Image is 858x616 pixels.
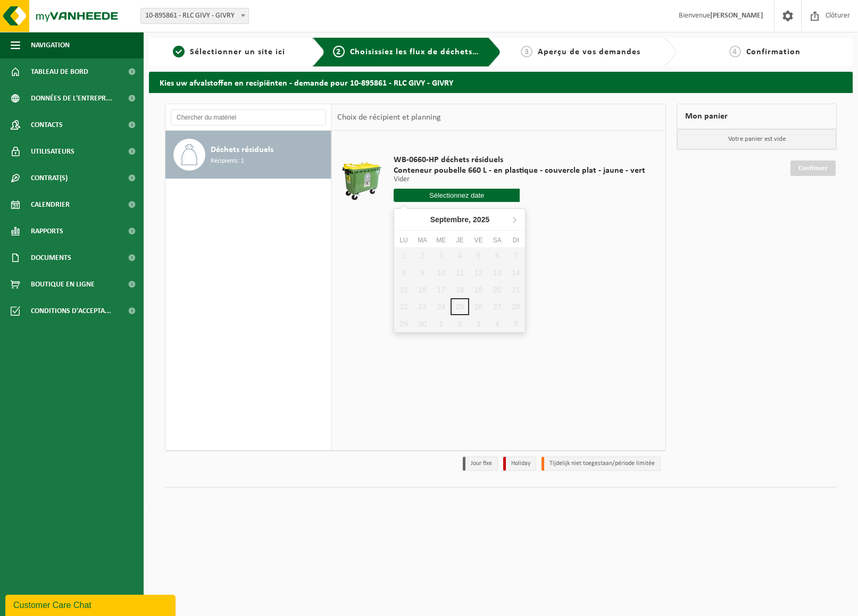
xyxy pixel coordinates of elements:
[413,235,432,246] div: Ma
[31,298,111,324] span: Conditions d'accepta...
[333,46,345,57] span: 2
[394,189,520,202] input: Sélectionnez date
[31,244,71,271] span: Documents
[506,235,525,246] div: Di
[710,12,763,20] strong: [PERSON_NAME]
[542,457,661,471] li: Tijdelijk niet toegestaan/période limitée
[426,211,494,228] div: Septembre,
[394,165,645,176] span: Conteneur poubelle 660 L - en plastique - couvercle plat - jaune - vert
[171,109,326,125] input: Chercher du matériel
[463,457,498,471] li: Jour fixe
[469,235,488,246] div: Ve
[394,235,413,246] div: Lu
[31,271,95,298] span: Boutique en ligne
[31,58,88,85] span: Tableau de bord
[31,138,74,165] span: Utilisateurs
[141,9,248,23] span: 10-895861 - RLC GIVY - GIVRY
[211,144,273,156] span: Déchets résiduels
[538,48,640,56] span: Aperçu de vos demandes
[173,46,185,57] span: 1
[473,216,489,223] i: 2025
[31,112,63,138] span: Contacts
[677,129,836,149] p: Votre panier est vide
[31,85,112,112] span: Données de l'entrepr...
[677,104,837,129] div: Mon panier
[746,48,801,56] span: Confirmation
[31,191,70,218] span: Calendrier
[332,104,446,131] div: Choix de récipient et planning
[503,457,536,471] li: Holiday
[140,8,249,24] span: 10-895861 - RLC GIVY - GIVRY
[432,235,451,246] div: Me
[154,46,304,58] a: 1Sélectionner un site ici
[521,46,532,57] span: 3
[190,48,285,56] span: Sélectionner un site ici
[211,156,244,166] span: Récipients: 1
[31,218,63,244] span: Rapports
[149,72,853,92] h2: Kies uw afvalstoffen en recipiënten - demande pour 10-895861 - RLC GIVY - GIVRY
[451,235,469,246] div: Je
[165,131,331,179] button: Déchets résiduels Récipients: 1
[432,315,451,332] div: 1
[31,32,70,58] span: Navigation
[5,593,178,616] iframe: chat widget
[394,176,645,183] p: Vider
[394,155,645,165] span: WB-0660-HP déchets résiduels
[488,235,506,246] div: Sa
[790,161,836,176] a: Continuer
[729,46,741,57] span: 4
[350,48,527,56] span: Choisissiez les flux de déchets et récipients
[31,165,68,191] span: Contrat(s)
